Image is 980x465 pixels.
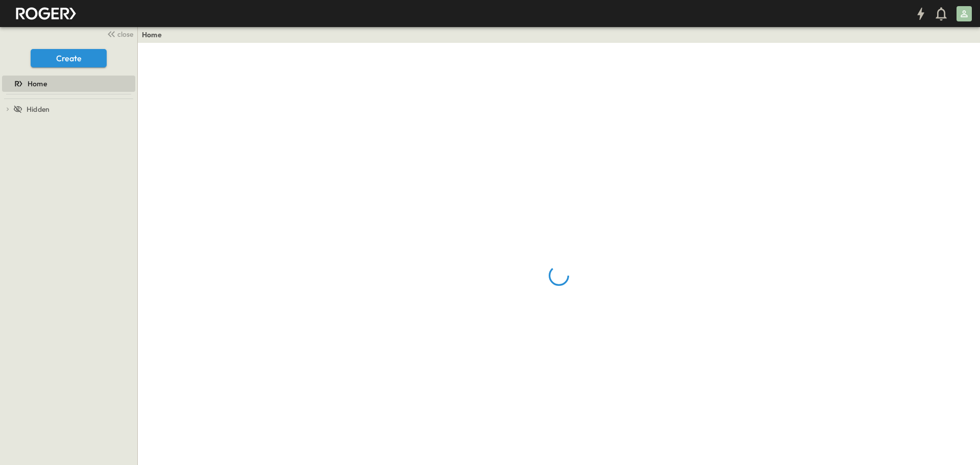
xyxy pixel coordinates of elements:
[142,30,168,40] nav: breadcrumbs
[2,77,133,91] a: Home
[103,27,135,41] button: close
[28,79,47,89] span: Home
[31,49,107,67] button: Create
[142,30,162,40] a: Home
[117,29,133,39] span: close
[27,104,50,114] span: Hidden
